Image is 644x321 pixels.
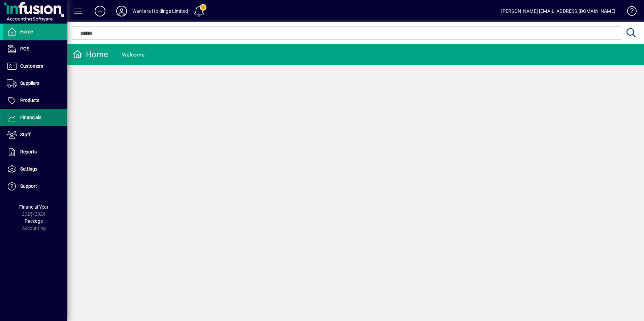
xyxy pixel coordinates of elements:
a: POS [3,41,67,58]
a: Suppliers [3,75,67,92]
a: Settings [3,161,67,178]
div: Home [72,49,108,60]
span: Suppliers [20,80,39,86]
div: Wantara Holdings Limited [132,6,188,16]
div: Welcome [122,49,144,60]
button: Add [89,5,111,17]
a: Knowledge Base [622,1,636,23]
span: Staff [20,132,31,137]
a: Reports [3,144,67,160]
a: Customers [3,58,67,75]
span: Financial Year [19,204,49,210]
button: Profile [111,5,132,17]
span: Package [25,218,43,224]
a: Products [3,92,67,109]
span: Settings [20,166,37,172]
span: POS [20,46,29,51]
span: Financials [20,115,41,120]
a: Financials [3,109,67,126]
a: Support [3,178,67,195]
span: Support [20,183,37,189]
span: Products [20,98,39,103]
span: Reports [20,149,37,154]
span: Customers [20,63,43,69]
a: Staff [3,127,67,143]
span: Home [20,29,33,34]
div: [PERSON_NAME] [EMAIL_ADDRESS][DOMAIN_NAME] [501,6,615,16]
